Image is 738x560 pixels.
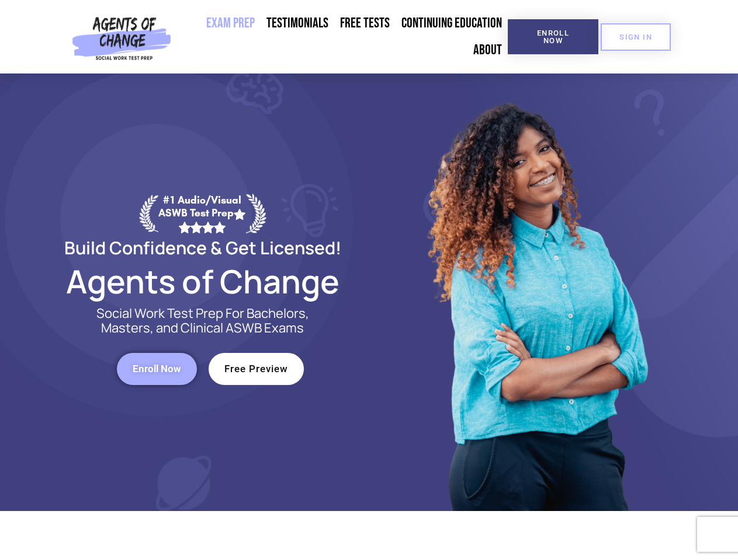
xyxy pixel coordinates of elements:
h2: Agents of Change [36,268,369,295]
p: Social Work Test Prep For Bachelors, Masters, and Clinical ASWB Exams [83,306,323,335]
span: Free Preview [224,364,288,374]
a: Enroll Now [508,19,598,54]
a: Free Preview [209,353,304,385]
a: Continuing Education [396,10,508,37]
a: About [467,37,508,64]
a: Exam Prep [200,10,261,37]
img: Website Image 1 (1) [419,73,653,511]
a: Enroll Now [117,353,197,385]
h2: Build Confidence & Get Licensed! [36,239,369,256]
a: Testimonials [261,10,334,37]
span: Enroll Now [526,29,580,44]
a: Free Tests [334,10,396,37]
span: SIGN IN [619,33,652,41]
span: Enroll Now [133,364,181,374]
a: SIGN IN [601,23,671,51]
div: #1 Audio/Visual ASWB Test Prep [158,194,246,233]
nav: Menu [176,10,508,64]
